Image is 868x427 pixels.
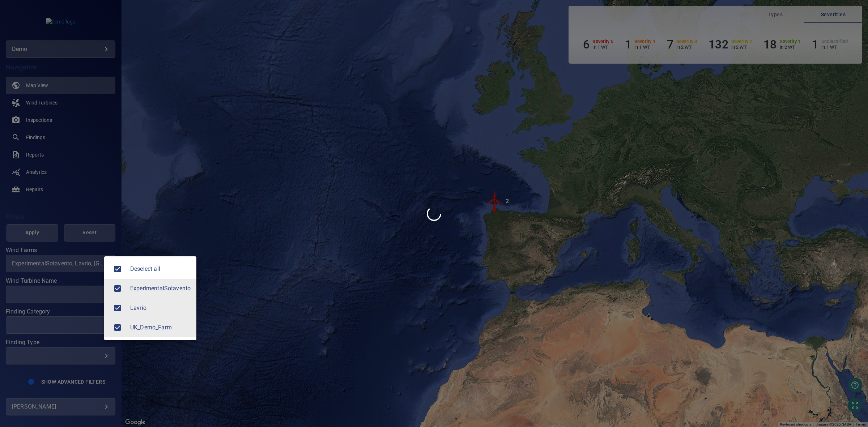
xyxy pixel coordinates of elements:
[130,265,191,273] span: Deselect all
[130,284,191,293] span: ExperimentalSotavento
[130,284,191,293] div: Wind Farms ExperimentalSotavento
[110,300,125,316] span: Lavrio
[110,320,125,335] span: UK_Demo_Farm
[130,323,191,332] span: UK_Demo_Farm
[104,256,196,340] ul: ExperimentalSotavento, Lavrio, [GEOGRAPHIC_DATA]
[130,304,191,312] div: Wind Farms Lavrio
[110,281,125,296] span: ExperimentalSotavento
[130,323,191,332] div: Wind Farms UK_Demo_Farm
[130,304,191,312] span: Lavrio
